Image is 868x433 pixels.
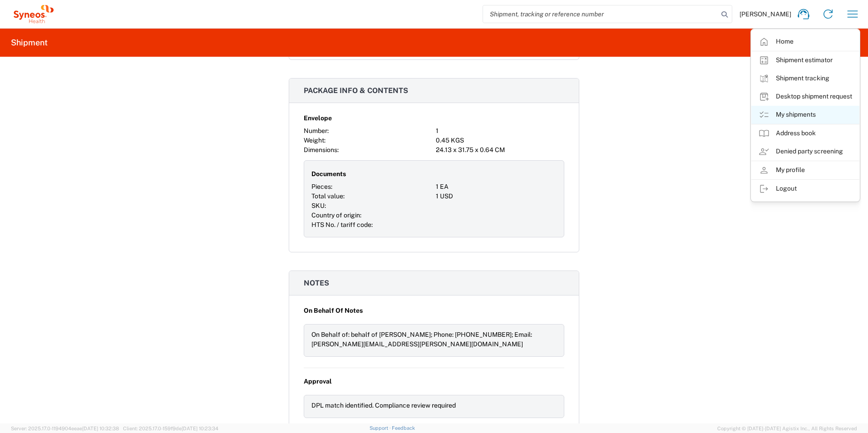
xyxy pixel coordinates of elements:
span: Copyright © [DATE]-[DATE] Agistix Inc., All Rights Reserved [717,424,857,433]
a: Denied party screening [751,143,859,161]
span: Country of origin: [311,212,361,219]
div: 1 EA [436,182,557,192]
span: Notes [304,279,329,287]
span: Package info & contents [304,86,408,95]
a: Support [370,425,392,431]
div: DPL match identified. Compliance review required [311,401,557,410]
span: [DATE] 10:23:34 [182,426,218,431]
span: Pieces: [311,183,332,190]
span: [PERSON_NAME] [740,10,791,18]
div: 0.45 KGS [436,136,564,145]
input: Shipment, tracking or reference number [483,5,718,23]
span: Client: 2025.17.0-159f9de [123,426,218,431]
div: 1 [436,126,564,136]
a: Shipment estimator [751,51,859,69]
a: Home [751,33,859,51]
div: 24.13 x 31.75 x 0.64 CM [436,145,564,155]
div: On Behalf of: behalf of [PERSON_NAME]; Phone: [PHONE_NUMBER]; Email: [PERSON_NAME][EMAIL_ADDRESS]... [311,330,557,349]
span: Number: [304,127,329,134]
span: Approval [304,377,332,386]
div: 1 USD [436,192,557,201]
a: My profile [751,161,859,179]
a: Desktop shipment request [751,88,859,106]
span: SKU: [311,202,326,209]
span: Total value: [311,192,345,200]
span: Envelope [304,113,332,123]
span: Documents [311,169,346,179]
a: Shipment tracking [751,69,859,88]
span: On Behalf Of Notes [304,306,363,315]
span: HTS No. / tariff code: [311,221,373,228]
span: Server: 2025.17.0-1194904eeae [11,426,119,431]
a: Feedback [392,425,415,431]
a: Logout [751,180,859,198]
span: Dimensions: [304,146,339,153]
a: My shipments [751,106,859,124]
span: Weight: [304,137,325,144]
span: [DATE] 10:32:38 [82,426,119,431]
h2: Shipment [11,37,48,48]
a: Address book [751,124,859,143]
